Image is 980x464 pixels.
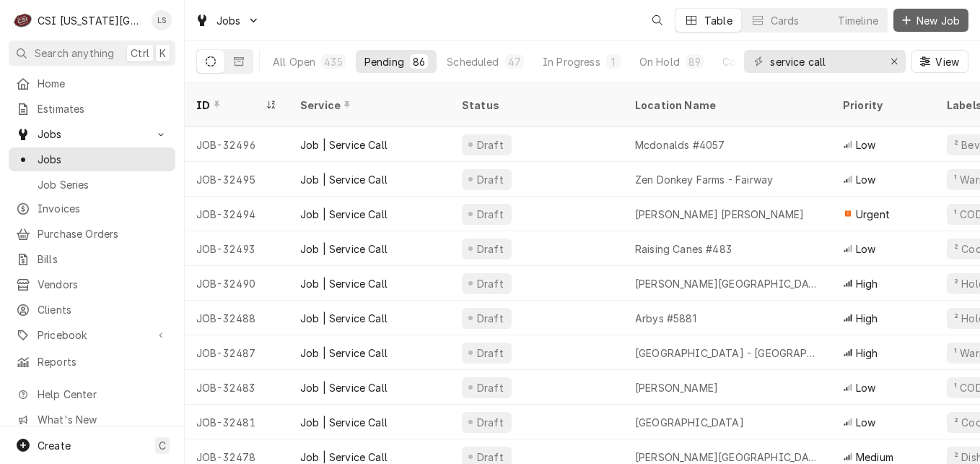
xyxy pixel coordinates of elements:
div: Scheduled [447,54,499,69]
div: JOB-32496 [185,127,289,162]
div: Draft [475,345,506,361]
div: 435 [324,54,342,69]
span: Jobs [38,126,146,142]
span: Jobs [38,152,168,167]
span: Ctrl [131,46,149,61]
div: Draft [475,172,506,187]
div: JOB-32494 [185,197,289,231]
div: Table [704,13,732,28]
span: Low [856,380,875,395]
span: Home [38,76,168,91]
div: Job | Service Call [300,241,388,257]
div: Priority [843,98,921,113]
div: CSI Kansas City's Avatar [13,10,33,30]
div: Job | Service Call [300,172,388,187]
div: JOB-32490 [185,266,289,301]
div: 1 [609,54,618,69]
a: Job Series [9,173,175,197]
div: JOB-32487 [185,335,289,370]
div: Raising Canes #483 [635,241,732,257]
div: [PERSON_NAME] [PERSON_NAME] [635,207,804,222]
button: Open search [646,9,669,32]
div: Job | Service Call [300,415,388,430]
div: 86 [413,54,425,69]
span: Low [856,241,875,257]
div: Zen Donkey Farms - Fairway [635,172,773,187]
div: Job | Service Call [300,380,388,395]
button: New Job [893,9,968,32]
div: Timeline [838,13,878,28]
span: Low [856,137,875,152]
div: 47 [508,54,521,69]
a: Go to Jobs [9,122,175,146]
span: High [856,311,878,326]
a: Reports [9,350,175,374]
span: Estimates [38,101,168,116]
span: Urgent [856,207,890,222]
span: Vendors [38,277,168,292]
div: Job | Service Call [300,311,388,326]
div: LS [152,10,172,30]
div: Draft [475,311,506,326]
a: Home [9,72,175,95]
div: C [13,10,33,30]
div: [GEOGRAPHIC_DATA] - [GEOGRAPHIC_DATA] [635,345,820,361]
div: [GEOGRAPHIC_DATA] [635,415,744,430]
div: All Open [273,54,315,69]
span: High [856,276,878,291]
div: Draft [475,415,506,430]
div: Draft [475,380,506,395]
a: Jobs [9,147,175,171]
div: Draft [475,241,506,257]
span: Pricebook [38,327,146,343]
div: Lindy Springer's Avatar [152,10,172,30]
button: Erase input [883,50,906,73]
span: Create [38,439,71,452]
div: Service [300,98,436,113]
div: Job | Service Call [300,207,388,222]
div: Draft [475,276,506,291]
div: In Progress [543,54,600,69]
div: Draft [475,207,506,222]
div: JOB-32493 [185,231,289,266]
div: Job | Service Call [300,276,388,291]
span: C [159,438,166,453]
span: Invoices [38,201,168,216]
span: Help Center [38,387,167,402]
a: Clients [9,298,175,322]
div: Job | Service Call [300,345,388,361]
span: New Job [914,13,963,28]
a: Invoices [9,197,175,220]
span: What's New [38,412,167,427]
a: Purchase Orders [9,222,175,246]
a: Go to Help Center [9,382,175,406]
button: View [911,50,968,73]
div: Mcdonalds #4057 [635,137,725,152]
span: Job Series [38,177,168,192]
div: [PERSON_NAME][GEOGRAPHIC_DATA] [635,276,820,291]
span: Low [856,172,875,187]
div: JOB-32495 [185,162,289,197]
div: JOB-32483 [185,370,289,405]
span: K [159,46,166,61]
span: Reports [38,354,168,369]
a: Vendors [9,272,175,296]
span: Purchase Orders [38,226,168,241]
div: CSI [US_STATE][GEOGRAPHIC_DATA] [38,13,144,28]
input: Keyword search [770,50,878,73]
div: JOB-32488 [185,301,289,335]
a: Estimates [9,97,175,121]
a: Bills [9,247,175,271]
div: On Hold [639,54,680,69]
div: [PERSON_NAME] [635,380,718,395]
div: JOB-32481 [185,405,289,439]
span: Low [856,415,875,430]
span: Bills [38,252,168,267]
span: Search anything [35,46,114,61]
div: Cards [771,13,800,28]
div: Job | Service Call [300,137,388,152]
span: View [932,54,962,69]
div: Location Name [635,98,817,113]
div: Status [462,98,609,113]
div: Draft [475,137,506,152]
